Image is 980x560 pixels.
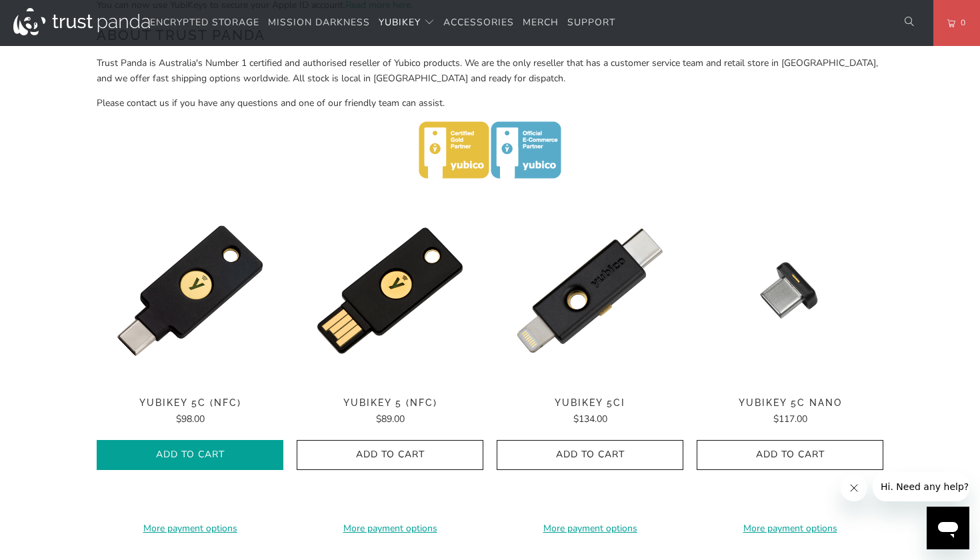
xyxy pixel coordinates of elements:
iframe: Button to launch messaging window [927,507,969,549]
a: YubiKey 5C Nano $117.00 [697,397,883,427]
img: YubiKey 5 (NFC) - Trust Panda [297,197,483,384]
span: $98.00 [176,413,205,425]
button: Add to Cart [297,440,483,470]
a: Encrypted Storage [150,7,259,39]
a: YubiKey 5 (NFC) $89.00 [297,397,483,427]
span: Add to Cart [111,449,269,461]
a: YubiKey 5Ci - Trust Panda YubiKey 5Ci - Trust Panda [497,197,683,384]
a: More payment options [97,521,283,536]
a: More payment options [297,521,483,536]
button: Add to Cart [97,440,283,470]
span: Merch [523,16,559,29]
iframe: Close message [841,475,867,501]
button: Add to Cart [697,440,883,470]
button: Add to Cart [497,440,683,470]
a: YubiKey 5C (NFC) $98.00 [97,397,283,427]
span: Add to Cart [711,449,869,461]
span: 0 [955,15,966,30]
a: Mission Darkness [268,7,370,39]
span: Support [567,16,615,29]
span: YubiKey 5Ci [497,397,683,409]
a: More payment options [497,521,683,536]
span: Mission Darkness [268,16,370,29]
a: Accessories [443,7,514,39]
iframe: Message from company [873,472,969,501]
span: $117.00 [773,413,807,425]
span: Encrypted Storage [150,16,259,29]
nav: Translation missing: en.navigation.header.main_nav [150,7,615,39]
a: Support [567,7,615,39]
span: YubiKey 5C Nano [697,397,883,409]
img: YubiKey 5C Nano - Trust Panda [697,197,883,384]
a: YubiKey 5 (NFC) - Trust Panda YubiKey 5 (NFC) - Trust Panda [297,197,483,384]
a: More payment options [697,521,883,536]
img: YubiKey 5C (NFC) - Trust Panda [97,197,283,384]
a: YubiKey 5Ci $134.00 [497,397,683,427]
img: YubiKey 5Ci - Trust Panda [497,197,683,384]
summary: YubiKey [379,7,435,39]
a: Merch [523,7,559,39]
span: $89.00 [376,413,405,425]
span: $134.00 [573,413,607,425]
a: YubiKey 5C (NFC) - Trust Panda YubiKey 5C (NFC) - Trust Panda [97,197,283,384]
span: Add to Cart [311,449,469,461]
span: Add to Cart [511,449,669,461]
span: Accessories [443,16,514,29]
span: YubiKey [379,16,421,29]
p: Please contact us if you have any questions and one of our friendly team can assist. [97,96,883,111]
span: YubiKey 5C (NFC) [97,397,283,409]
a: YubiKey 5C Nano - Trust Panda YubiKey 5C Nano - Trust Panda [697,197,883,384]
img: Trust Panda Australia [13,8,150,35]
span: YubiKey 5 (NFC) [297,397,483,409]
p: Trust Panda is Australia's Number 1 certified and authorised reseller of Yubico products. We are ... [97,56,883,86]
